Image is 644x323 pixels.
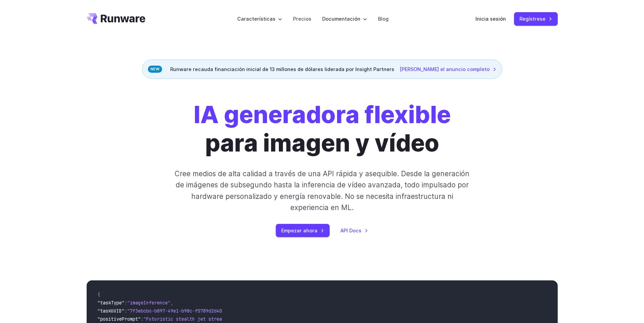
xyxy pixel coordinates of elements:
span: "imageInference" [127,300,171,306]
a: Ir a / [87,13,146,24]
a: [PERSON_NAME] el anuncio completo [400,65,496,73]
span: : [125,300,127,306]
a: Inicia sesión [475,15,506,23]
a: Empezar ahora [276,224,330,237]
a: API Docs [340,227,368,234]
label: Documentación [322,15,367,23]
span: "7f3ebcb6-b897-49e1-b98c-f5789d2d40d7" [127,308,230,314]
a: Regístrese [514,12,558,25]
span: "taskUUID" [97,308,125,314]
span: "taskType" [97,300,125,306]
span: "positivePrompt" [97,316,141,322]
a: Blog [378,15,388,23]
h1: para imagen y vídeo [194,100,451,157]
strong: IA generadora flexible [194,100,451,129]
p: Cree medios de alta calidad a través de una API rápida y asequible. Desde la generación de imágen... [171,168,473,213]
label: Características [237,15,282,23]
a: Precios [293,15,311,23]
span: { [97,292,100,298]
span: : [141,316,143,322]
span: , [171,300,173,306]
span: : [125,308,127,314]
div: Runware recauda financiación inicial de 13 millones de dólares liderada por Insight Partners [142,60,502,79]
span: "Futuristic stealth jet streaking through a neon-lit cityscape with glowing purple exhaust" [143,316,390,322]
